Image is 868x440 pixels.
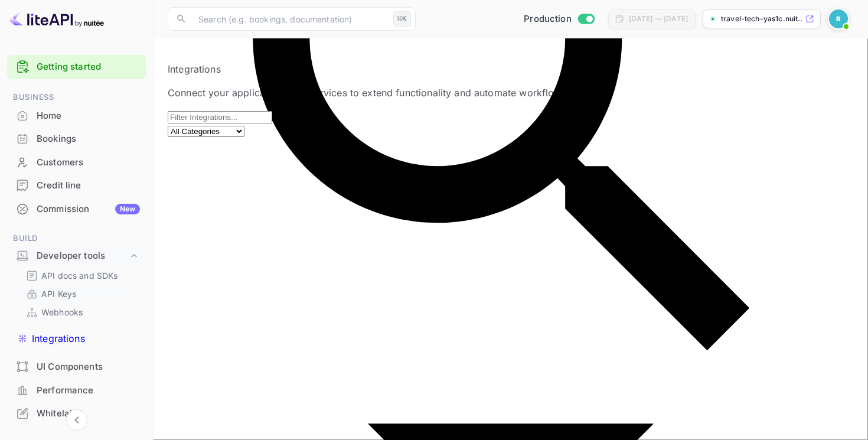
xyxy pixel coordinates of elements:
[21,304,141,321] div: Webhooks
[7,356,146,379] div: UI Components
[721,14,803,24] p: travel-tech-yas1c.nuit...
[7,379,146,401] a: Performance
[519,12,599,26] div: Switch to Sandbox mode
[66,409,87,431] button: Collapse navigation
[7,174,146,196] a: Credit line
[7,246,146,266] div: Developer tools
[37,360,140,374] div: UI Components
[37,179,140,193] div: Credit line
[37,132,140,146] div: Bookings
[37,249,128,263] div: Developer tools
[829,9,848,28] img: Revolut
[41,306,83,318] p: Webhooks
[37,407,140,421] div: Whitelabel
[7,91,146,104] span: Business
[7,402,146,424] a: Whitelabel
[7,198,146,220] a: CommissionNew
[7,402,146,425] div: Whitelabel
[26,269,136,282] a: API docs and SDKs
[7,128,146,149] a: Bookings
[41,288,76,300] p: API Keys
[629,14,688,24] div: [DATE] — [DATE]
[168,111,272,123] input: Filter Integrations...
[7,379,146,402] div: Performance
[393,11,411,27] div: ⌘K
[115,204,140,214] div: New
[9,9,104,28] img: LiteAPI logo
[21,285,141,302] div: API Keys
[7,151,146,173] a: Customers
[26,306,136,318] a: Webhooks
[26,288,136,300] a: API Keys
[7,128,146,151] div: Bookings
[7,105,146,126] a: Home
[7,55,146,79] div: Getting started
[7,198,146,221] div: CommissionNew
[37,156,140,170] div: Customers
[37,60,140,74] a: Getting started
[7,151,146,174] div: Customers
[21,267,141,284] div: API docs and SDKs
[37,384,140,397] div: Performance
[7,232,146,245] span: Build
[7,174,146,197] div: Credit line
[524,12,572,26] span: Production
[41,269,118,282] p: API docs and SDKs
[7,356,146,377] a: UI Components
[7,105,146,128] div: Home
[37,203,140,216] div: Commission
[37,109,140,123] div: Home
[191,7,389,31] input: Search (e.g. bookings, documentation)
[17,322,143,355] a: Integrations
[32,331,85,346] p: Integrations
